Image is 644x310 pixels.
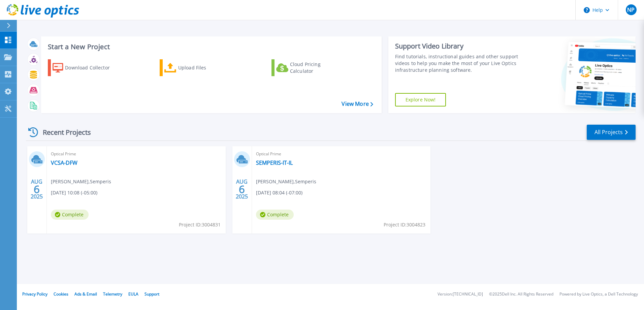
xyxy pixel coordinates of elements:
a: View More [342,101,373,107]
a: EULA [128,291,138,297]
div: AUG 2025 [30,177,43,201]
span: Complete [51,210,89,220]
a: Upload Files [160,59,235,76]
span: Project ID: 3004823 [384,221,425,228]
li: Version: [TECHNICAL_ID] [438,292,483,297]
div: Support Video Library [395,42,521,51]
a: Download Collector [48,59,123,76]
span: [PERSON_NAME] , Semperis [256,178,316,185]
h3: Start a New Project [48,43,373,51]
a: Cookies [54,291,68,297]
span: Optical Prime [51,150,222,158]
a: Ads & Email [74,291,97,297]
span: Optical Prime [256,150,427,158]
div: Download Collector [65,61,119,74]
span: NP [627,7,635,12]
div: AUG 2025 [235,177,248,201]
div: Upload Files [178,61,232,74]
div: Recent Projects [26,124,100,141]
a: All Projects [587,125,636,140]
li: Powered by Live Optics, a Dell Technology [559,292,638,297]
span: 6 [34,186,40,192]
span: [PERSON_NAME] , Semperis [51,178,111,185]
div: Cloud Pricing Calculator [290,61,344,74]
div: Find tutorials, instructional guides and other support videos to help you make the most of your L... [395,53,521,73]
span: [DATE] 10:08 (-05:00) [51,189,97,196]
a: Explore Now! [395,93,446,106]
a: Telemetry [103,291,122,297]
span: Complete [256,210,294,220]
a: Cloud Pricing Calculator [271,59,347,76]
a: SEMPERIS-IT-IL [256,159,293,166]
span: [DATE] 08:04 (-07:00) [256,189,302,196]
a: Privacy Policy [22,291,47,297]
span: Project ID: 3004831 [179,221,221,228]
a: VCSA-DFW [51,159,77,166]
span: 6 [239,186,245,192]
a: Support [144,291,159,297]
li: © 2025 Dell Inc. All Rights Reserved [489,292,553,297]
